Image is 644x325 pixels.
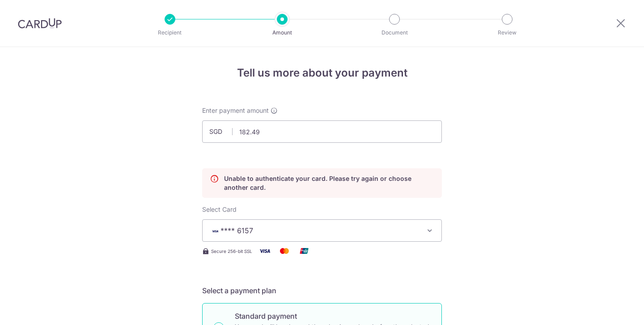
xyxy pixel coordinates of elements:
[295,245,313,257] img: Union Pay
[474,28,540,37] p: Review
[256,245,274,257] img: Visa
[235,311,431,321] p: Standard payment
[202,106,269,115] span: Enter payment amount
[224,174,434,192] p: Unable to authenticate your card. Please try again or choose another card.
[202,205,237,213] span: translation missing: en.payables.payment_networks.credit_card.summary.labels.select_card
[137,28,203,37] p: Recipient
[202,65,442,81] h4: Tell us more about your payment
[210,228,220,234] img: VISA
[275,245,293,257] img: Mastercard
[202,285,442,296] h5: Select a payment plan
[209,127,233,136] span: SGD
[361,28,428,37] p: Document
[202,120,442,143] input: 0.00
[211,248,252,255] span: Secure 256-bit SSL
[249,28,315,37] p: Amount
[18,18,62,29] img: CardUp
